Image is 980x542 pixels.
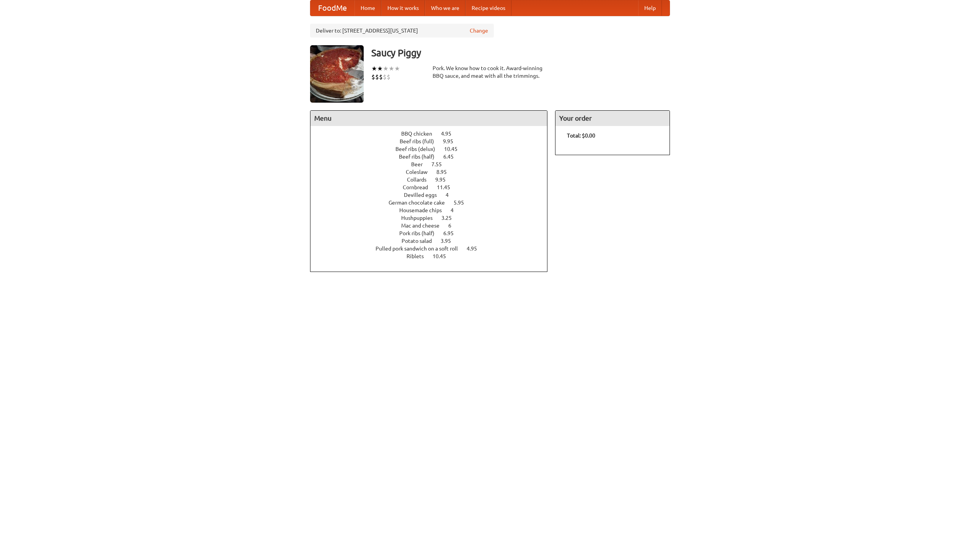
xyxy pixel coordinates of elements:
a: Beef ribs (full) 9.95 [400,138,467,144]
span: Housemade chips [399,207,449,213]
span: Beef ribs (delux) [395,146,443,152]
li: $ [371,73,375,81]
a: Coleslaw 8.95 [406,169,461,175]
h4: Menu [310,111,547,126]
a: Who we are [425,0,465,16]
li: ★ [377,64,383,73]
li: ★ [383,64,389,73]
span: 4.95 [441,131,459,137]
a: Cornbread 11.45 [403,184,464,190]
a: FoodMe [310,0,354,16]
span: Pork ribs (half) [399,230,442,236]
span: 10.45 [444,146,465,152]
span: Pulled pork sandwich on a soft roll [376,246,465,252]
span: 5.95 [454,200,472,206]
a: Collards 9.95 [407,177,460,183]
li: ★ [394,64,400,73]
h4: Your order [555,111,670,126]
a: Devilled eggs 4 [404,192,463,198]
span: Cornbread [403,184,436,190]
a: Change [470,27,488,34]
span: Collards [407,177,434,183]
div: Deliver to: [STREET_ADDRESS][US_STATE] [310,24,494,38]
span: 4 [451,207,461,213]
a: Hushpuppies 3.25 [401,215,466,221]
b: Total: $0.00 [567,133,595,139]
span: 3.25 [441,215,459,221]
span: Beer [411,161,430,167]
a: Riblets 10.45 [407,253,460,259]
span: 11.45 [437,184,458,190]
span: Devilled eggs [404,192,444,198]
span: 9.95 [435,177,453,183]
span: Mac and cheese [401,223,447,229]
div: Pork. We know how to cook it. Award-winning BBQ sauce, and meat with all the trimmings. [433,64,547,80]
span: 10.45 [433,253,454,259]
a: Beef ribs (delux) 10.45 [395,146,472,152]
img: angular.jpg [310,45,364,103]
a: German chocolate cake 5.95 [389,200,478,206]
span: Beef ribs (full) [400,138,442,144]
a: Potato salad 3.95 [402,238,465,244]
span: BBQ chicken [401,131,440,137]
span: 6 [448,223,459,229]
a: Pork ribs (half) 6.95 [399,230,468,236]
a: BBQ chicken 4.95 [401,131,465,137]
span: Hushpuppies [401,215,440,221]
li: $ [379,73,383,81]
li: $ [375,73,379,81]
span: 6.45 [443,154,461,160]
li: ★ [371,64,377,73]
a: Beef ribs (half) 6.45 [399,154,468,160]
a: Housemade chips 4 [399,207,468,213]
a: Pulled pork sandwich on a soft roll 4.95 [376,246,491,252]
a: Recipe videos [465,0,511,16]
a: Home [354,0,381,16]
span: Riblets [407,253,431,259]
a: How it works [381,0,425,16]
span: 4.95 [467,246,485,252]
span: 6.95 [443,230,461,236]
a: Mac and cheese 6 [401,223,465,229]
a: Beer 7.55 [411,161,456,167]
span: German chocolate cake [389,200,452,206]
li: $ [387,73,390,81]
span: 3.95 [441,238,459,244]
span: Beef ribs (half) [399,154,442,160]
span: 9.95 [443,138,461,144]
span: 8.95 [436,169,454,175]
a: Help [638,0,662,16]
span: Potato salad [402,238,439,244]
span: 4 [446,192,456,198]
span: Coleslaw [406,169,435,175]
li: $ [383,73,387,81]
li: ★ [389,64,394,73]
span: 7.55 [431,161,449,167]
h3: Saucy Piggy [371,45,670,61]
